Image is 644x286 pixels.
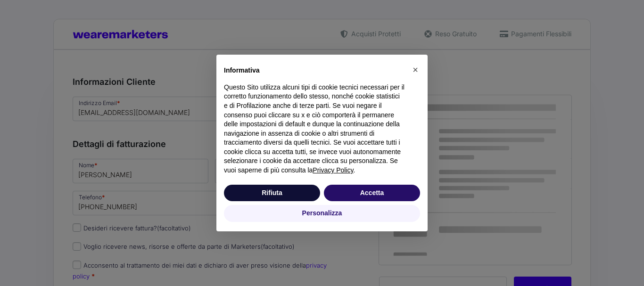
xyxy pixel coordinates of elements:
iframe: Customerly Messenger Launcher [8,249,36,278]
span: × [413,65,418,75]
button: Personalizza [224,205,420,222]
p: Questo Sito utilizza alcuni tipi di cookie tecnici necessari per il corretto funzionamento dello ... [224,83,405,175]
button: Chiudi questa informativa [408,62,423,77]
button: Accetta [324,185,420,202]
button: Rifiuta [224,185,320,202]
h2: Informativa [224,66,405,75]
a: Privacy Policy [313,166,353,174]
